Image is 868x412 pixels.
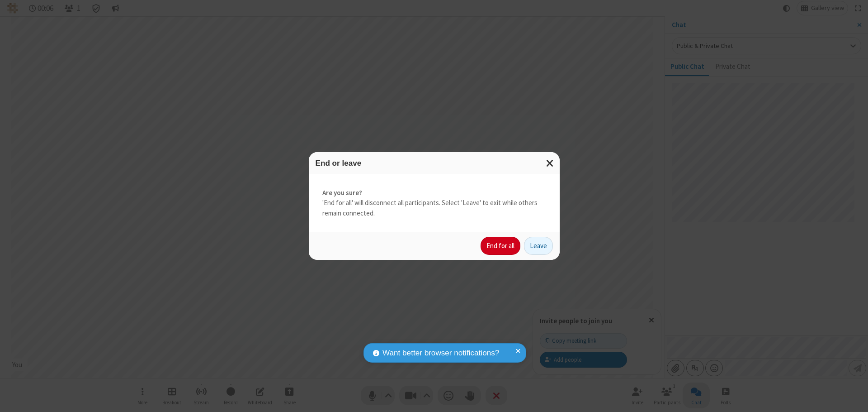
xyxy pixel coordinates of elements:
span: Want better browser notifications? [382,347,499,359]
h3: End or leave [316,159,553,168]
div: 'End for all' will disconnect all participants. Select 'Leave' to exit while others remain connec... [309,174,560,232]
strong: Are you sure? [322,188,546,198]
button: Close modal [541,152,560,174]
button: End for all [481,237,520,255]
button: Leave [524,237,553,255]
